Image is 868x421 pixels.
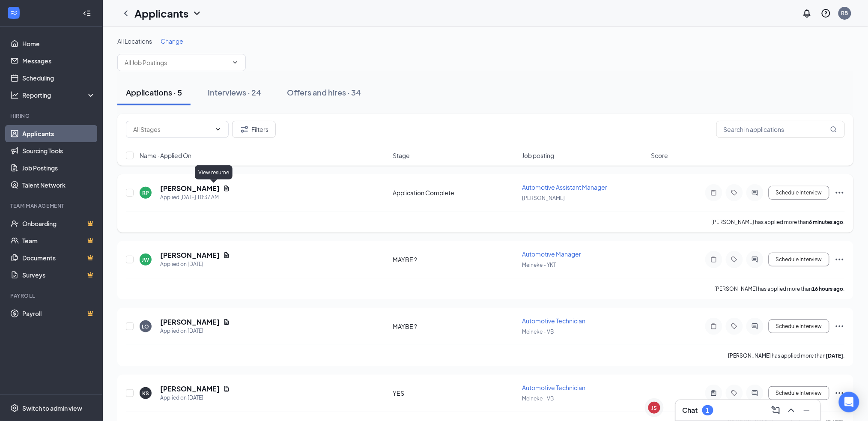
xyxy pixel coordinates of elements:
svg: Tag [729,256,740,263]
div: Applied on [DATE] [160,260,230,269]
button: Schedule Interview [769,253,829,266]
p: [PERSON_NAME] has applied more than . [715,285,845,293]
div: Applied on [DATE] [160,327,230,335]
h3: Chat [683,406,698,415]
h5: [PERSON_NAME] [160,184,220,193]
div: Reporting [22,91,96,99]
svg: Tag [729,189,740,196]
button: Schedule Interview [769,386,829,400]
a: DocumentsCrown [22,249,95,266]
div: Interviews · 24 [208,87,261,98]
h1: Applicants [134,6,188,21]
p: [PERSON_NAME] has applied more than . [712,218,845,226]
svg: ActiveChat [750,323,760,330]
svg: Document [223,385,230,392]
input: All Stages [133,125,211,134]
div: Switch to admin view [22,404,82,412]
div: 1 [706,407,710,414]
a: Messages [22,52,95,69]
svg: ChevronUp [786,405,796,415]
div: Payroll [10,292,94,299]
button: Filter Filters [232,121,276,138]
p: [PERSON_NAME] has applied more than . [728,352,845,359]
svg: WorkstreamLogo [9,9,18,17]
a: SurveysCrown [22,266,95,284]
svg: Collapse [83,9,91,18]
a: ChevronLeft [121,8,131,18]
svg: Note [709,256,719,263]
svg: ChevronDown [215,126,221,133]
svg: Document [223,252,230,259]
svg: Tag [729,390,740,397]
h5: [PERSON_NAME] [160,251,220,260]
a: Talent Network [22,176,95,194]
svg: Filter [239,124,250,134]
button: Schedule Interview [769,186,829,200]
svg: ChevronDown [232,59,239,66]
b: 6 minutes ago [809,219,844,225]
span: Name · Applied On [140,151,191,160]
a: OnboardingCrown [22,215,95,232]
span: Score [651,151,668,160]
svg: ActiveNote [709,390,719,397]
span: Automotive Manager [522,250,581,258]
svg: ActiveChat [750,189,760,196]
span: Change [161,37,183,45]
div: JS [652,404,657,412]
svg: Notifications [802,8,812,18]
div: RP [142,189,149,197]
div: Application Complete [393,188,517,197]
div: LO [142,323,149,330]
input: All Job Postings [125,58,228,67]
a: Sourcing Tools [22,142,95,159]
div: YES [393,389,517,397]
h5: [PERSON_NAME] [160,317,220,327]
span: Meineke - VB [522,395,554,402]
svg: MagnifyingGlass [830,126,837,133]
div: Open Intercom Messenger [839,392,859,412]
div: MAYBE ? [393,255,517,264]
b: 16 hours ago [812,286,844,292]
span: Meineke - VB [522,328,554,335]
span: All Locations [117,37,152,45]
div: Applied on [DATE] [160,394,230,402]
span: Automotive Assistant Manager [522,183,607,191]
div: Applications · 5 [126,87,182,98]
a: Home [22,35,95,52]
div: JW [142,256,149,263]
div: Hiring [10,112,94,119]
h5: [PERSON_NAME] [160,384,220,394]
svg: QuestionInfo [821,8,831,18]
svg: Document [223,185,230,192]
svg: Note [709,189,719,196]
svg: Document [223,319,230,325]
button: Minimize [800,403,814,417]
svg: ComposeMessage [771,405,781,415]
div: View resume [195,165,233,179]
svg: Analysis [10,91,19,99]
svg: Ellipses [835,388,845,398]
input: Search in applications [716,121,845,138]
div: RB [841,9,848,17]
svg: Ellipses [835,254,845,265]
span: Automotive Technician [522,317,585,325]
a: PayrollCrown [22,305,95,322]
svg: ChevronDown [192,8,202,18]
a: TeamCrown [22,232,95,249]
svg: Ellipses [835,188,845,198]
button: ChevronUp [784,403,798,417]
div: Team Management [10,202,94,209]
div: MAYBE ? [393,322,517,331]
svg: Note [709,323,719,330]
span: Job posting [522,151,554,160]
svg: Minimize [802,405,812,415]
button: ComposeMessage [769,403,783,417]
svg: ActiveChat [750,390,760,397]
svg: Tag [729,323,740,330]
div: Offers and hires · 34 [287,87,361,98]
a: Job Postings [22,159,95,176]
svg: Ellipses [835,321,845,331]
b: [DATE] [826,352,844,359]
div: Applied [DATE] 10:37 AM [160,193,230,202]
svg: ActiveChat [750,256,760,263]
